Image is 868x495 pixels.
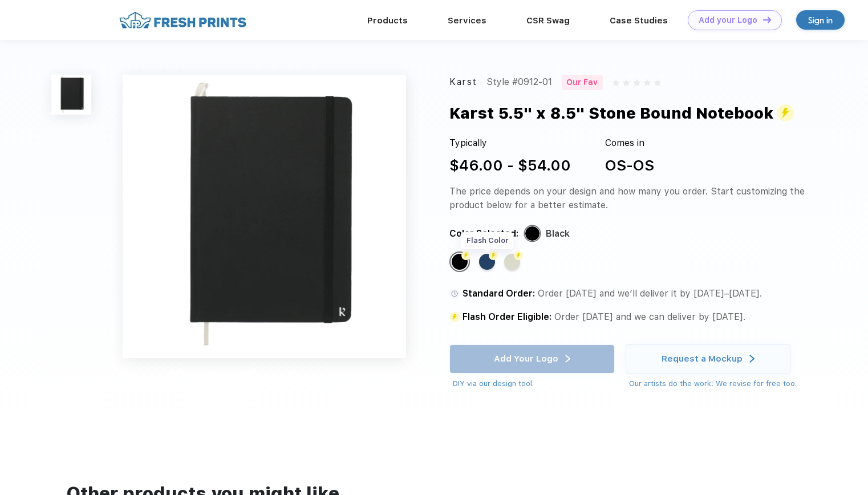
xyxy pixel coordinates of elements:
div: OS-OS [605,154,654,176]
img: gray_star.svg [613,79,619,86]
div: Karst [449,75,477,90]
div: DIY via our design tool. [453,378,614,389]
div: Comes in [605,136,654,150]
div: Sign in [808,14,833,27]
a: Services [448,15,486,26]
img: gray_star.svg [654,79,661,86]
img: standard order [449,289,460,299]
div: Style #0912-01 [486,75,552,90]
div: Karst 5.5" x 8.5" Stone Bound Notebook [449,102,794,125]
div: Request a Mockup [662,353,743,364]
div: Color Selected: [449,227,518,241]
img: gray_star.svg [623,79,630,86]
span: Standard Order: [463,288,535,299]
img: flash color [461,251,470,260]
img: flash color [489,251,498,260]
img: flash_active_toggle.svg [777,104,794,121]
span: Order [DATE] and we’ll deliver it by [DATE]–[DATE]. [538,288,762,299]
div: Our artists do the work! We revise for free too. [629,378,797,389]
div: Navy [479,254,495,270]
span: Order [DATE] and we can deliver by [DATE]. [554,311,745,322]
div: The price depends on your design and how many you order. Start customizing the product below for ... [449,185,805,212]
a: Products [367,15,408,26]
img: fo%20logo%202.webp [116,10,250,30]
div: Typically [449,136,571,150]
div: Black [452,254,468,270]
img: DT [763,17,771,23]
a: CSR Swag [526,15,570,26]
img: white arrow [749,355,755,363]
img: gray_star.svg [644,79,651,86]
a: Sign in [796,10,845,30]
img: standard order [449,312,460,322]
div: Add your Logo [699,15,757,25]
div: Our Fav [562,75,603,90]
img: func=resize&h=100 [51,75,91,115]
img: gray_star.svg [633,79,640,86]
img: func=resize&h=640 [123,75,406,358]
div: Black [546,227,570,241]
div: $46.00 - $54.00 [449,154,571,176]
span: Flash Order Eligible: [463,311,551,322]
img: flash color [514,251,523,260]
div: Beige [504,254,520,270]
